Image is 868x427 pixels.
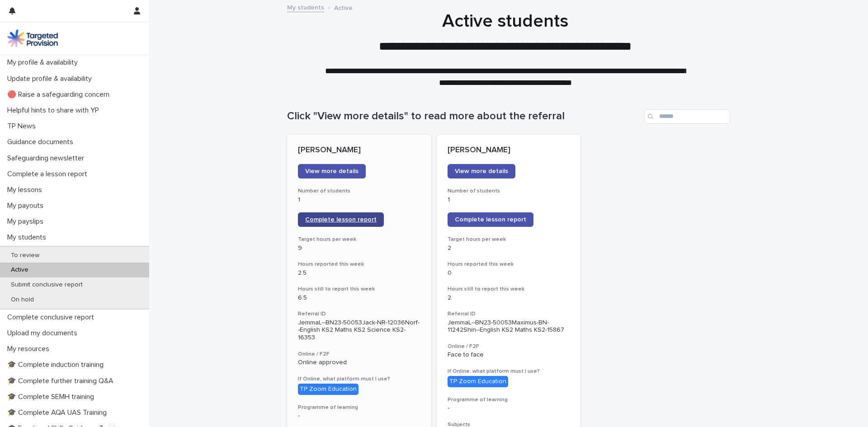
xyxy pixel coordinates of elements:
[298,351,420,358] h3: Online / F2F
[4,122,43,131] p: TP News
[334,2,353,12] p: Active
[298,286,420,293] h3: Hours still to report this week
[4,170,94,178] p: Complete a lesson report
[298,164,366,178] a: View more details
[448,351,570,359] p: Face to face
[298,196,420,204] p: 1
[4,266,36,274] p: Active
[298,375,420,383] h3: If Online, what platform must I use?
[448,236,570,243] h3: Target hours per week
[448,261,570,268] h3: Hours reported this week
[448,319,570,334] p: JemmaL--BN23-50053Maximus-BN-11242Shin--English KS2 Maths KS2-15867
[448,212,533,227] a: Complete lesson report
[4,313,101,322] p: Complete conclusive report
[7,29,58,47] img: M5nRWzHhSzIhMunXDL62
[4,90,117,99] p: 🔴 Raise a safeguarding concern
[4,106,106,115] p: Helpful hints to share with YP
[448,145,570,155] p: [PERSON_NAME]
[4,329,85,338] p: Upload my documents
[4,252,47,259] p: To review
[455,168,508,174] span: View more details
[448,286,570,293] h3: Hours still to report this week
[448,396,570,404] h3: Programme of learning
[298,310,420,318] h3: Referral ID
[298,188,420,195] h3: Number of students
[4,408,114,417] p: 🎓 Complete AQA UAS Training
[298,412,420,420] p: -
[448,269,570,277] p: 0
[298,319,420,342] p: JemmaL--BN23-50053Jack-NR-12036Norf--English KS2 Maths KS2 Science KS2-16353
[298,212,384,227] a: Complete lesson report
[298,384,359,395] div: TP Zoom Education
[298,261,420,268] h3: Hours reported this week
[448,188,570,195] h3: Number of students
[4,217,51,226] p: My payslips
[298,269,420,277] p: 2.5
[448,164,515,178] a: View more details
[4,138,80,146] p: Guidance documents
[455,216,526,223] span: Complete lesson report
[448,244,570,252] p: 2
[4,154,91,163] p: Safeguarding newsletter
[448,343,570,350] h3: Online / F2F
[298,236,420,243] h3: Target hours per week
[448,376,508,387] div: TP Zoom Education
[4,58,85,67] p: My profile & availability
[448,404,570,412] p: -
[448,294,570,302] p: 2
[448,196,570,204] p: 1
[4,361,111,369] p: 🎓 Complete induction training
[298,244,420,252] p: 9
[644,109,730,124] input: Search
[287,110,641,123] h1: Click "View more details" to read more about the referral
[287,2,324,12] a: My students
[284,10,727,32] h1: Active students
[4,202,51,210] p: My payouts
[4,393,101,401] p: 🎓 Complete SEMH training
[305,168,359,174] span: View more details
[298,294,420,302] p: 6.5
[4,345,57,353] p: My resources
[305,216,377,223] span: Complete lesson report
[448,368,570,375] h3: If Online, what platform must I use?
[298,404,420,411] h3: Programme of learning
[448,310,570,318] h3: Referral ID
[4,233,53,242] p: My students
[4,377,121,385] p: 🎓 Complete further training Q&A
[4,296,41,304] p: On hold
[4,75,99,83] p: Update profile & availability
[298,145,420,155] p: [PERSON_NAME]
[4,281,90,289] p: Submit conclusive report
[4,186,49,194] p: My lessons
[298,359,420,366] p: Online approved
